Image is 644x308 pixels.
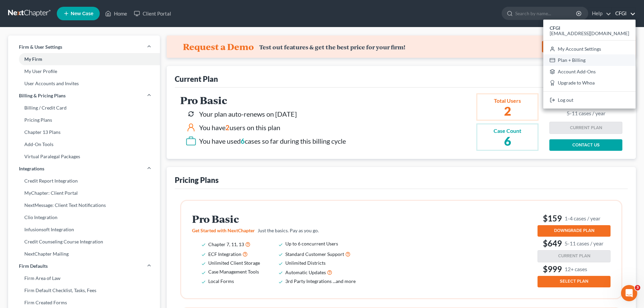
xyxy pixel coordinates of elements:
span: Chapter 7, 11, 13 [208,241,244,247]
a: Chapter 13 Plans [8,126,160,138]
span: Billing & Pricing Plans [19,92,66,99]
h2: Pro Basic [192,213,365,224]
span: DOWNGRADE PLAN [554,228,594,233]
small: 5-11 cases / year [567,110,605,117]
h3: $649 [538,238,611,249]
a: Virtual Paralegal Packages [8,150,160,163]
span: 6 [241,137,245,145]
span: Unlimited Client Storage [208,260,260,266]
a: Firm Area of Law [8,272,160,284]
small: 12+ cases [565,265,587,273]
a: Pricing Plans [8,114,160,126]
span: Firm & User Settings [19,44,62,50]
span: Firm Defaults [19,263,48,269]
span: CURRENT PLAN [558,253,590,259]
a: Billing & Pricing Plans [8,90,160,102]
a: Client Portal [130,7,174,20]
span: Case Management Tools [208,269,259,275]
div: You have users on this plan [199,123,280,133]
a: Help [589,7,611,20]
a: Credit Counseling Course Integration [8,236,160,248]
button: DOWNGRADE PLAN [538,225,611,237]
strong: CFGI [550,25,560,31]
h3: $999 [538,264,611,275]
div: Your plan auto-renews on [DATE] [199,109,297,119]
a: My Firm [8,53,160,65]
div: Pricing Plans [175,175,219,185]
a: MyChapter: Client Portal [8,187,160,199]
a: Clio Integration [8,211,160,223]
a: Upgrade to Whoa [543,77,636,89]
div: CFGI [543,20,636,109]
span: SELECT PLAN [560,279,588,284]
span: Standard Customer Support [285,251,344,257]
iframe: Intercom live chat [621,285,637,301]
a: Home [102,7,130,20]
span: ECF Integration [208,251,241,257]
div: You have used cases so far during this billing cycle [199,136,346,146]
a: Firm & User Settings [8,41,160,53]
div: Total Users [494,97,521,105]
h3: $159 [538,213,611,224]
span: Unlimited Districts [285,260,326,266]
span: 2 [225,123,230,132]
a: REQUEST A DEMO [542,41,615,52]
a: Account Add-Ons [543,66,636,77]
span: 3rd Party Integrations [285,278,332,284]
span: Integrations [19,165,44,172]
a: CFGI [612,7,636,20]
a: My User Profile [8,65,160,77]
a: Add-On Tools [8,138,160,150]
a: Billing / Credit Card [8,102,160,114]
h4: Request a Demo [183,41,254,52]
small: 5-11 cases / year [565,240,603,247]
a: Infusionsoft Integration [8,223,160,236]
a: Plan + Billing [543,54,636,66]
a: CONTACT US [549,139,622,151]
span: New Case [71,11,93,16]
button: CURRENT PLAN [549,122,622,134]
h2: 2 [494,105,521,117]
span: Up to 6 concurrent Users [285,241,338,246]
a: My Account Settings [543,43,636,55]
span: ...and more [333,278,356,284]
a: User Accounts and Invites [8,77,160,90]
button: CURRENT PLAN [538,250,611,262]
span: Local Forms [208,278,234,284]
span: Get Started with NextChapter [192,228,255,233]
span: [EMAIL_ADDRESS][DOMAIN_NAME] [550,30,629,36]
a: NextMessage: Client Text Notifications [8,199,160,211]
h2: 6 [494,135,521,147]
a: Firm Defaults [8,260,160,272]
small: 1-4 cases / year [565,215,600,222]
a: Credit Report Integration [8,175,160,187]
span: Just the basics. Pay as you go. [258,228,319,233]
div: Current Plan [175,74,218,84]
a: NextChapter Mailing [8,248,160,260]
input: Search by name... [515,7,577,20]
a: Integrations [8,163,160,175]
div: Case Count [494,127,521,135]
a: Firm Default Checklist, Tasks, Fees [8,284,160,297]
span: 3 [635,285,640,290]
div: Test out features & get the best price for your firm! [259,44,405,51]
h2: Pro Basic [180,95,346,106]
a: Log out [543,94,636,106]
span: Automatic Updates [285,269,326,275]
button: SELECT PLAN [538,276,611,287]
